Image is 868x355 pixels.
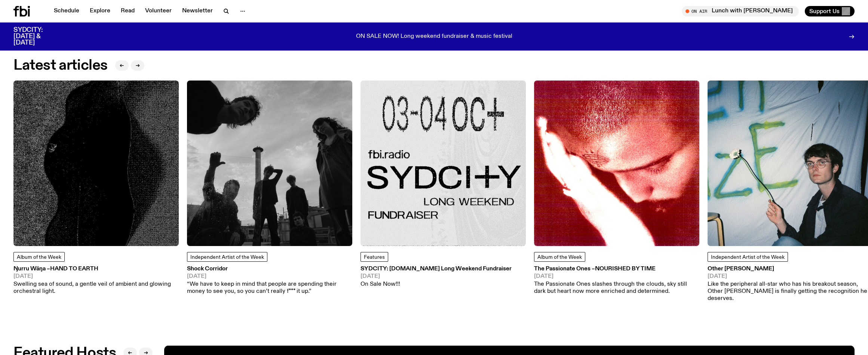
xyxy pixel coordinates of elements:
a: SYDCITY: [DOMAIN_NAME] Long Weekend Fundraiser[DATE]On Sale Now!!! [361,266,512,288]
span: Features [364,255,385,260]
span: Hand To Earth [50,266,98,272]
p: “We have to keep in mind that people are spending their money to see you, so you can’t really f**... [187,281,352,295]
span: Nourished By Time [595,266,656,272]
button: Support Us [805,6,855,16]
span: [DATE] [187,274,352,279]
img: A black and white image of the six members of Shock Corridor, cast slightly in shadow [187,81,352,246]
img: Black text on gray background. Reading top to bottom: 03-04 OCT. fbi.radio SYDCITY LONG WEEKEND F... [361,81,526,246]
a: Independent Artist of the Week [708,252,788,262]
p: Swelling sea of sound, a gentle veil of ambient and glowing orchestral light. [13,281,179,295]
p: ON SALE NOW! Long weekend fundraiser & music festival [356,33,512,40]
span: Album of the Week [537,255,582,260]
img: An textured black shape upon a textured gray background [13,81,179,246]
img: A grainy sepia red closeup of Nourished By Time's face. He is looking down, a very overexposed ha... [534,81,699,246]
a: Shock Corridor[DATE]“We have to keep in mind that people are spending their money to see you, so ... [187,266,352,295]
button: On AirLunch with [PERSON_NAME] [682,6,799,16]
p: On Sale Now!!! [361,281,512,288]
span: Album of the Week [17,255,61,260]
h2: Latest articles [13,59,108,72]
span: [DATE] [361,274,512,279]
a: Album of the Week [534,252,585,262]
a: Ŋurru Wäŋa –Hand To Earth[DATE]Swelling sea of sound, a gentle veil of ambient and glowing orches... [13,266,179,295]
a: Explore [85,6,115,16]
h3: Ŋurru Wäŋa – [13,266,179,272]
h3: SYDCITY: [DOMAIN_NAME] Long Weekend Fundraiser [361,266,512,272]
a: Volunteer [141,6,176,16]
a: Newsletter [178,6,217,16]
span: Support Us [809,8,840,15]
span: Independent Artist of the Week [190,255,264,260]
span: [DATE] [534,274,699,279]
p: The Passionate Ones slashes through the clouds, sky still dark but heart now more enriched and de... [534,281,699,295]
span: [DATE] [13,274,179,279]
a: Read [116,6,139,16]
a: Schedule [49,6,84,16]
h3: Shock Corridor [187,266,352,272]
a: Features [361,252,388,262]
a: The Passionate Ones –Nourished By Time[DATE]The Passionate Ones slashes through the clouds, sky s... [534,266,699,295]
h3: The Passionate Ones – [534,266,699,272]
h3: SYDCITY: [DATE] & [DATE] [13,27,61,46]
a: Album of the Week [13,252,65,262]
span: Independent Artist of the Week [711,255,785,260]
a: Independent Artist of the Week [187,252,267,262]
